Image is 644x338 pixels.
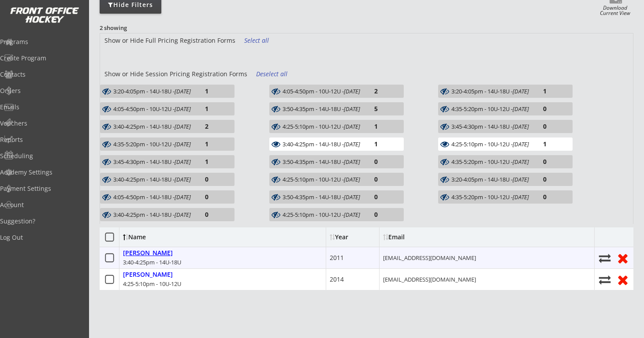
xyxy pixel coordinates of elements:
em: [DATE] [513,175,529,183]
em: [DATE] [175,193,191,201]
div: 0 [529,193,547,200]
em: [DATE] [513,123,529,130]
div: 1 [360,123,378,130]
div: Select all [244,36,277,45]
div: 3:50-4:35pm - 14U-18U [283,157,360,166]
div: 4:05-4:50pm - 14U-18U - [113,194,191,200]
div: 2 [360,88,378,94]
div: [EMAIL_ADDRESS][DOMAIN_NAME] [383,254,476,262]
button: Move player [598,252,611,264]
button: Remove from roster (no refund) [616,251,630,265]
div: 1 [191,88,208,94]
img: FOH%20White%20Logo%20Transparent.png [10,7,79,23]
div: Email [383,234,462,240]
div: 3:40-4:25pm - 14U-18U [113,175,191,184]
div: 3:45-4:30pm - 14U-18U - [113,159,191,165]
div: Download Current View [597,5,633,17]
div: 3:40-4:25pm - 14U-18U [113,210,191,219]
div: 3:45-4:30pm - 14U-18U [113,157,191,166]
em: [DATE] [344,87,360,95]
div: 3:50-4:35pm - 14U-18U [283,193,360,201]
div: Show or Hide Session Pricing Registration Forms [100,70,252,78]
div: 3:40-4:25pm - 14U-18U - [113,123,191,130]
div: 1 [191,105,208,112]
div: 4:35-5:20pm - 10U-12U [451,157,529,166]
div: 3:45-4:30pm - 14U-18U [451,122,529,131]
div: Hide Filters [100,0,161,9]
div: 1 [529,88,547,94]
div: 4:05-4:50pm - 14U-18U [113,193,191,201]
button: Move player [598,274,611,286]
div: 0 [360,176,378,182]
em: [DATE] [513,193,529,201]
div: 4:35-5:20pm - 10U-12U - [451,194,529,200]
div: 4:05-4:50pm - 10U-12U [283,87,360,96]
div: 4:25-5:10pm - 10U-12U [283,210,360,219]
div: 2011 [330,253,344,262]
div: 3:45-4:30pm - 14U-18U - [451,123,529,130]
div: 3:20-4:05pm - 14U-18U - [451,176,529,182]
div: 4:35-5:20pm - 10U-12U [451,104,529,113]
div: 4:25-5:10pm - 10U-12U - [283,212,360,218]
div: 3:40-4:25pm - 14U-18U [283,140,360,149]
em: [DATE] [175,211,191,219]
div: [PERSON_NAME] [123,249,173,257]
em: [DATE] [513,158,529,166]
div: 4:25-5:10pm - 10U-12U - [451,141,529,147]
div: 1 [191,158,208,165]
em: [DATE] [344,105,360,113]
div: 0 [191,193,208,200]
em: [DATE] [513,87,529,95]
div: 3:20-4:05pm - 14U-18U [113,87,191,96]
div: 1 [360,141,378,147]
div: 1 [191,141,208,147]
div: 5 [360,105,378,112]
div: Year [330,234,376,240]
em: [DATE] [175,158,191,166]
em: [DATE] [175,123,191,130]
div: 3:40-4:25pm - 14U-18U [123,258,181,266]
em: [DATE] [175,87,191,95]
em: [DATE] [344,123,360,130]
em: [DATE] [175,140,191,148]
div: 4:35-5:20pm - 10U-12U [113,140,191,149]
em: [DATE] [175,105,191,113]
div: Deselect all [256,70,289,78]
div: 0 [529,123,547,130]
div: 0 [529,105,547,112]
div: 3:20-4:05pm - 14U-18U [451,175,529,184]
div: 4:25-5:10pm - 10U-12U [283,175,360,184]
em: [DATE] [513,105,529,113]
div: 2014 [330,275,344,284]
div: 4:05-4:50pm - 10U-12U - [113,106,191,112]
em: [DATE] [344,175,360,183]
div: 3:50-4:35pm - 14U-18U - [283,106,360,112]
div: 0 [191,211,208,218]
div: 3:50-4:35pm - 14U-18U - [283,159,360,165]
em: [DATE] [344,193,360,201]
div: 4:35-5:20pm - 10U-12U - [451,159,529,165]
div: 3:40-4:25pm - 14U-18U [113,122,191,131]
div: 4:25-5:10pm - 10U-12U [451,140,529,149]
div: 4:35-5:20pm - 10U-12U - [113,141,191,147]
div: 0 [529,158,547,165]
div: 3:50-4:35pm - 14U-18U - [283,194,360,200]
div: 0 [360,158,378,165]
div: Name [123,234,195,240]
div: 4:35-5:20pm - 10U-12U - [451,106,529,112]
div: 3:20-4:05pm - 14U-18U - [113,88,191,94]
div: 4:25-5:10pm - 10U-12U - [283,123,360,130]
div: 0 [191,176,208,182]
div: 3:20-4:05pm - 14U-18U - [451,88,529,94]
div: 3:50-4:35pm - 14U-18U [283,104,360,113]
div: 1 [529,141,547,147]
div: 4:25-5:10pm - 10U-12U [283,122,360,131]
button: Remove from roster (no refund) [616,273,630,286]
div: 0 [360,193,378,200]
em: [DATE] [344,140,360,148]
div: 2 showing [100,24,163,32]
div: 4:35-5:20pm - 10U-12U [451,193,529,201]
div: Show or Hide Full Pricing Registration Forms [100,36,240,45]
div: 3:20-4:05pm - 14U-18U [451,87,529,96]
em: [DATE] [513,140,529,148]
